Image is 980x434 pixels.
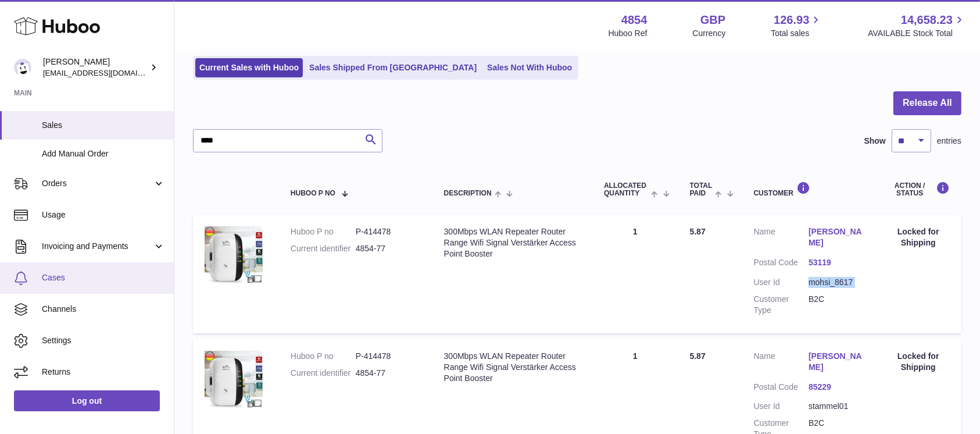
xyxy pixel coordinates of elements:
span: Orders [42,178,153,189]
span: 5.87 [690,227,706,236]
dd: stammel01 [809,401,864,412]
strong: 4854 [621,12,648,28]
span: 126.93 [774,12,809,28]
span: Cases [42,272,165,283]
span: entries [937,136,961,147]
div: Huboo Ref [609,28,648,39]
div: Locked for Shipping [887,351,950,373]
a: 126.93 Total sales [771,12,822,39]
img: $_57.JPG [205,351,263,409]
dt: User Id [754,401,809,412]
div: 300Mbps WLAN Repeater Router Range Wifi Signal Verstärker Access Point Booster [444,226,581,259]
dd: mohsi_8617 [809,277,864,288]
dd: 4854-77 [356,243,421,254]
a: 53119 [809,257,864,268]
span: Invoicing and Payments [42,241,153,252]
span: [EMAIL_ADDRESS][DOMAIN_NAME] [43,68,171,77]
dt: Customer Type [754,294,809,316]
a: Log out [14,390,160,411]
span: AVAILABLE Stock Total [868,28,966,39]
strong: GBP [700,12,725,28]
span: Total sales [771,28,822,39]
dt: Huboo P no [291,351,356,362]
a: Current Sales with Huboo [195,58,303,77]
div: [PERSON_NAME] [43,56,148,79]
div: 300Mbps WLAN Repeater Router Range Wifi Signal Verstärker Access Point Booster [444,351,581,384]
dt: Postal Code [754,382,809,396]
a: 14,658.23 AVAILABLE Stock Total [868,12,966,39]
span: Huboo P no [291,190,335,197]
img: jimleo21@yahoo.gr [14,59,31,76]
span: Settings [42,335,165,346]
a: Sales Shipped From [GEOGRAPHIC_DATA] [305,58,481,77]
button: Release All [893,91,961,115]
img: $_57.JPG [205,226,263,284]
dt: Name [754,226,809,251]
dt: User Id [754,277,809,288]
dt: Current identifier [291,243,356,254]
a: [PERSON_NAME] [809,351,864,373]
span: Add Manual Order [42,148,165,159]
dd: P-414478 [356,226,421,237]
dt: Current identifier [291,368,356,379]
span: Description [444,190,492,197]
a: 85229 [809,382,864,393]
dd: P-414478 [356,351,421,362]
a: [PERSON_NAME] [809,226,864,248]
a: Sales Not With Huboo [483,58,576,77]
span: Usage [42,209,165,220]
div: Locked for Shipping [887,226,950,248]
span: Returns [42,367,165,378]
span: Total paid [690,182,713,197]
div: Action / Status [887,182,950,197]
span: 14,658.23 [901,12,953,28]
dd: B2C [809,294,864,316]
div: Currency [693,28,726,39]
dd: 4854-77 [356,368,421,379]
div: Customer [754,182,864,197]
dt: Huboo P no [291,226,356,237]
dt: Postal Code [754,257,809,271]
dt: Name [754,351,809,376]
span: ALLOCATED Quantity [604,182,648,197]
td: 1 [592,215,678,333]
span: Sales [42,120,165,131]
label: Show [864,136,886,147]
span: Channels [42,304,165,315]
span: 5.87 [690,351,706,361]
